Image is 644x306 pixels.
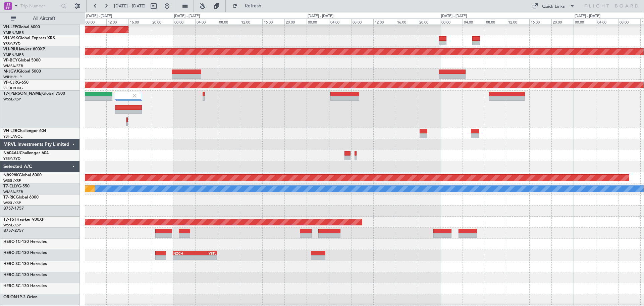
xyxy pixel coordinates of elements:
div: 12:00 [240,18,262,25]
span: HERC-5 [3,284,18,288]
div: 08:00 [618,18,640,25]
a: VH-VSKGlobal Express XRS [3,36,55,40]
span: HERC-2 [3,251,18,255]
a: YSHL/WOL [3,134,22,139]
div: 12:00 [106,18,128,25]
div: 08:00 [84,18,106,25]
div: 16:00 [396,18,418,25]
div: 08:00 [485,18,507,25]
button: All Aircraft [7,13,73,24]
span: VH-LEP [3,25,17,29]
span: M-JGVJ [3,70,18,74]
div: - [173,256,195,260]
span: N604AU [3,151,20,155]
a: WMSA/SZB [3,189,23,194]
div: 16:00 [529,18,551,25]
div: [DATE] - [DATE] [575,13,600,19]
div: 20:00 [284,18,307,25]
span: HERC-4 [3,273,18,277]
a: WSSL/XSP [3,97,21,102]
span: VP-CJR [3,81,17,85]
a: YMEN/MEB [3,30,24,35]
span: VH-L2B [3,129,17,133]
button: Quick Links [529,1,578,11]
a: WSSL/XSP [3,178,21,183]
div: Quick Links [542,3,565,10]
div: 00:00 [440,18,462,25]
a: VP-CJRG-650 [3,81,29,85]
a: VHHH/HKG [3,86,23,91]
span: VH-RIU [3,47,17,51]
div: [DATE] - [DATE] [308,13,333,19]
span: T7-RIC [3,195,16,200]
span: VH-VSK [3,36,18,40]
div: 04:00 [596,18,618,25]
a: HERC-5C-130 Hercules [3,284,47,288]
a: HERC-2C-130 Hercules [3,251,47,255]
span: VP-BCY [3,58,18,62]
span: N8998K [3,173,19,177]
div: [DATE] - [DATE] [86,13,112,19]
a: T7-TSTHawker 900XP [3,218,44,222]
div: 04:00 [329,18,351,25]
a: T7-RICGlobal 6000 [3,195,39,200]
a: VH-L2BChallenger 604 [3,129,46,133]
div: 08:00 [351,18,373,25]
a: M-JGVJGlobal 5000 [3,70,41,74]
div: 04:00 [195,18,217,25]
span: B757-2 [3,229,17,233]
div: 12:00 [507,18,529,25]
div: 00:00 [574,18,596,25]
a: T7-[PERSON_NAME]Global 7500 [3,92,65,96]
a: HERC-1C-130 Hercules [3,240,47,244]
div: 20:00 [151,18,173,25]
div: 20:00 [551,18,574,25]
a: YSSY/SYD [3,41,20,46]
a: WIHH/HLP [3,75,22,80]
span: B757-1 [3,207,17,211]
a: B757-1757 [3,207,24,211]
a: N8998KGlobal 6000 [3,173,42,177]
div: 00:00 [173,18,195,25]
span: [DATE] - [DATE] [114,3,146,9]
a: T7-ELLYG-550 [3,184,30,188]
div: 20:00 [418,18,440,25]
a: HERC-4C-130 Hercules [3,273,47,277]
input: Trip Number [20,1,59,11]
div: YBTL [195,251,216,255]
span: T7-[PERSON_NAME] [3,92,42,96]
div: 16:00 [262,18,284,25]
span: Refresh [239,4,267,8]
a: VP-BCYGlobal 5000 [3,58,41,62]
a: B757-2757 [3,229,24,233]
a: N604AUChallenger 604 [3,151,49,155]
div: [DATE] - [DATE] [441,13,467,19]
span: HERC-3 [3,262,18,266]
button: Refresh [229,1,269,11]
a: WMSA/SZB [3,63,23,69]
span: T7-ELLY [3,184,18,188]
a: ORION1P-3 Orion [3,295,38,299]
div: - [195,256,216,260]
img: gray-close.svg [131,93,138,99]
div: 12:00 [373,18,395,25]
div: NZCH [173,251,195,255]
a: HERC-3C-130 Hercules [3,262,47,266]
a: WSSL/XSP [3,223,21,228]
div: [DATE] - [DATE] [174,13,200,19]
div: 00:00 [307,18,329,25]
span: All Aircraft [17,16,71,21]
span: HERC-1 [3,240,18,244]
span: T7-TST [3,218,16,222]
div: 04:00 [463,18,485,25]
a: WSSL/XSP [3,201,21,206]
div: 08:00 [218,18,240,25]
a: VH-RIUHawker 800XP [3,47,45,51]
div: 16:00 [128,18,151,25]
a: YMEN/MEB [3,52,24,57]
a: VH-LEPGlobal 6000 [3,25,40,29]
span: ORION1 [3,295,19,299]
a: YSSY/SYD [3,156,20,161]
